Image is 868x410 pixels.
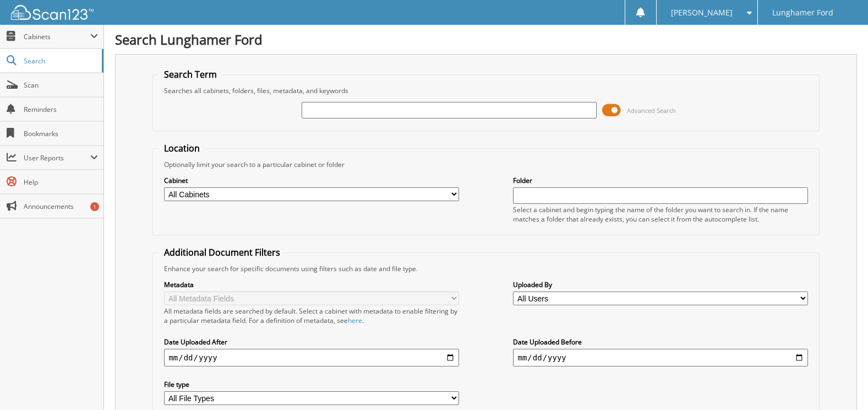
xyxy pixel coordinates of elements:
[164,349,458,366] input: start
[24,153,90,163] span: User Reports
[513,349,807,366] input: end
[159,86,813,95] div: Searches all cabinets, folders, files, metadata, and keywords
[159,68,222,80] legend: Search Term
[24,202,98,211] span: Announcements
[24,32,90,41] span: Cabinets
[24,177,98,187] span: Help
[164,380,458,389] label: File type
[513,176,807,185] label: Folder
[11,5,94,20] img: scan123-logo-white.svg
[115,30,857,48] h1: Search Lunghamer Ford
[24,129,98,138] span: Bookmarks
[164,337,458,347] label: Date Uploaded After
[24,56,96,66] span: Search
[348,316,362,325] a: here
[164,280,458,289] label: Metadata
[513,280,807,289] label: Uploaded By
[159,246,286,258] legend: Additional Document Filters
[164,306,458,325] div: All metadata fields are searched by default. Select a cabinet with metadata to enable filtering b...
[24,105,98,114] span: Reminders
[772,9,833,16] span: Lunghamer Ford
[513,205,807,224] div: Select a cabinet and begin typing the name of the folder you want to search in. If the name match...
[671,9,733,16] span: [PERSON_NAME]
[90,202,99,211] div: 1
[627,106,676,115] span: Advanced Search
[159,142,205,154] legend: Location
[159,160,813,169] div: Optionally limit your search to a particular cabinet or folder
[24,80,98,90] span: Scan
[164,176,458,185] label: Cabinet
[159,264,813,273] div: Enhance your search for specific documents using filters such as date and file type.
[513,337,807,347] label: Date Uploaded Before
